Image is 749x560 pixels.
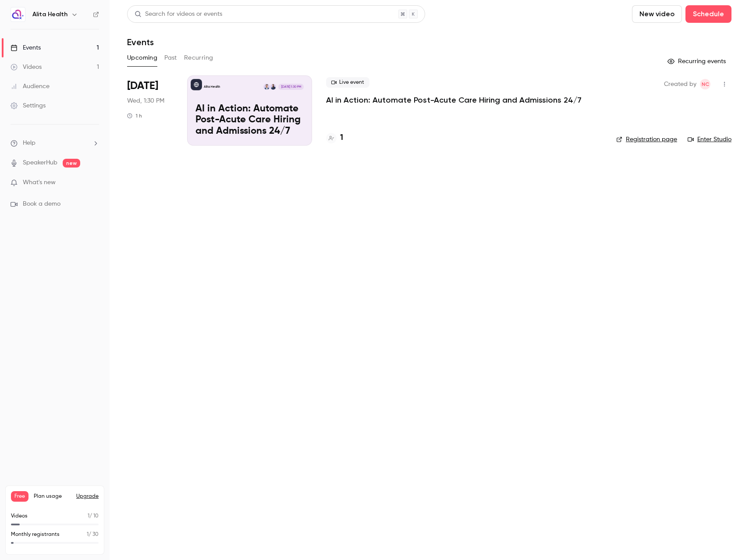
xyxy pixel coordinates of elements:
[685,5,731,23] button: Schedule
[184,51,213,65] button: Recurring
[664,79,696,89] span: Created by
[11,139,99,148] li: help-dropdown-opener
[11,101,46,110] div: Settings
[11,512,28,520] p: Videos
[326,95,582,105] a: AI in Action: Automate Post-Acute Care Hiring and Admissions 24/7
[195,103,304,137] p: AI in Action: Automate Post-Acute Care Hiring and Admissions 24/7
[340,132,343,144] h4: 1
[88,514,89,519] span: 1
[63,159,80,168] span: new
[164,51,177,65] button: Past
[127,112,142,119] div: 1 h
[135,10,222,19] div: Search for videos or events
[11,63,42,71] div: Videos
[76,493,99,500] button: Upgrade
[23,200,60,209] span: Book a demo
[11,491,28,502] span: Free
[34,493,71,500] span: Plan usage
[127,79,158,93] span: [DATE]
[127,75,173,146] div: Oct 8 Wed, 1:30 PM (America/New York)
[11,43,41,52] div: Events
[32,10,67,19] h6: Alita Health
[326,132,343,144] a: 1
[326,77,369,88] span: Live event
[11,7,25,21] img: Alita Health
[88,512,99,520] p: / 10
[664,54,731,68] button: Recurring events
[204,85,220,89] p: Alita Health
[87,532,89,537] span: 1
[127,37,154,47] h1: Events
[87,531,99,539] p: / 30
[263,84,270,90] img: Matt Rosa
[270,84,276,90] img: Brett Seidita
[23,178,56,187] span: What's new
[700,79,710,89] span: Naor Chazan
[11,82,50,91] div: Audience
[632,5,682,23] button: New video
[23,158,57,168] a: SpeakerHub
[278,84,303,90] span: [DATE] 1:30 PM
[688,135,731,144] a: Enter Studio
[702,79,709,89] span: NC
[616,135,677,144] a: Registration page
[127,51,157,65] button: Upcoming
[187,75,312,146] a: AI in Action: Automate Post-Acute Care Hiring and Admissions 24/7Alita HealthBrett SeiditaMatt Ro...
[11,531,60,539] p: Monthly registrants
[127,96,164,105] span: Wed, 1:30 PM
[23,139,35,148] span: Help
